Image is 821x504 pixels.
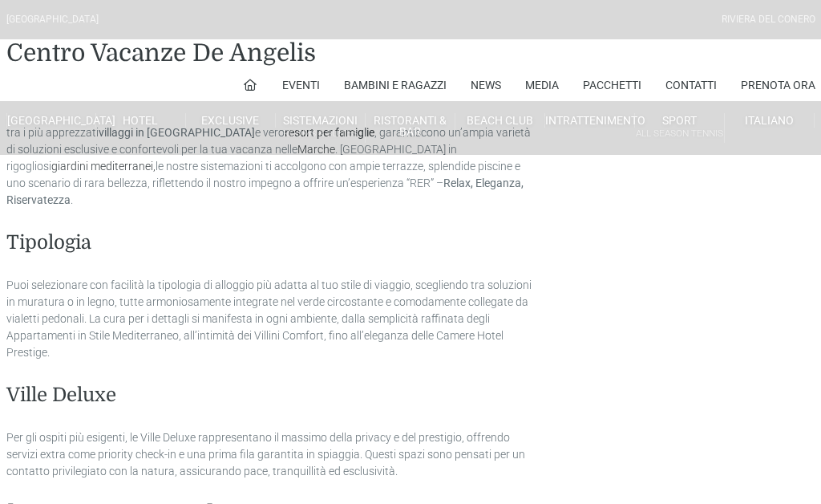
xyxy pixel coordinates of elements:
a: News [471,69,501,101]
a: Ristoranti & Bar [366,113,455,139]
a: Contatti [665,69,717,101]
small: Rooms & Suites [276,126,365,141]
a: Pacchetti [583,69,641,101]
a: SportAll Season Tennis [635,113,725,143]
a: Hotel [96,113,186,128]
small: All Season Tennis [635,126,724,141]
a: SistemazioniRooms & Suites [276,113,366,143]
a: Exclusive [186,113,276,128]
div: Riviera Del Conero [722,12,815,27]
a: [GEOGRAPHIC_DATA] [6,113,96,128]
a: Prenota Ora [741,69,815,101]
div: [GEOGRAPHIC_DATA] [6,12,99,27]
span: Italiano [745,114,794,127]
a: Eventi [282,69,320,101]
a: Bambini e Ragazzi [344,69,447,101]
a: Centro Vacanze De Angelis [6,37,316,69]
a: Intrattenimento [545,113,635,128]
a: Beach Club [455,113,545,128]
a: Italiano [725,113,815,128]
a: Media [525,69,559,101]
